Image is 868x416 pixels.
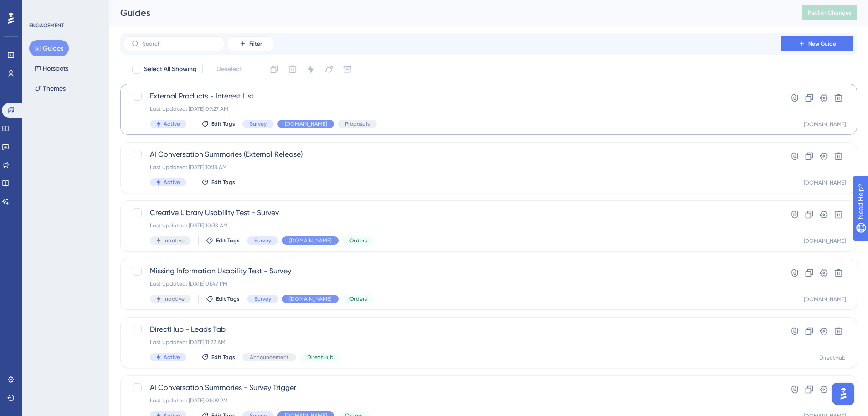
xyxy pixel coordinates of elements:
span: Select All Showing [144,64,197,75]
div: Last Updated: [DATE] 10:18 AM [150,164,755,171]
div: Last Updated: [DATE] 09:27 AM [150,105,755,113]
div: DirectHub [819,354,846,361]
span: Active [164,354,180,361]
div: Last Updated: [DATE] 11:22 AM [150,339,755,346]
span: AI Conversation Summaries - Survey Trigger [150,382,755,393]
span: Inactive [164,237,185,244]
button: Guides [29,40,69,56]
span: Edit Tags [216,237,240,244]
button: Publish Changes [802,5,857,20]
span: Active [164,120,180,128]
div: [DOMAIN_NAME] [804,121,846,128]
button: Edit Tags [201,179,235,186]
span: Orders [349,295,367,303]
span: Announcement [250,354,289,361]
span: Need Help? [21,2,57,13]
div: [DOMAIN_NAME] [804,296,846,303]
div: Guides [120,6,780,19]
span: Survey [250,120,267,128]
span: [DOMAIN_NAME] [285,120,327,128]
input: Search [143,41,216,47]
span: [DOMAIN_NAME] [289,237,331,244]
span: New Guide [808,40,836,47]
span: Orders [349,237,367,244]
span: [DOMAIN_NAME] [289,295,331,303]
span: AI Conversation Summaries (External Release) [150,149,755,160]
button: Hotspots [29,60,74,77]
span: Survey [254,237,271,244]
div: [DOMAIN_NAME] [804,237,846,245]
span: Edit Tags [211,354,235,361]
span: Active [164,179,180,186]
span: Publish Changes [808,9,852,16]
span: External Products - Interest List [150,91,755,102]
span: Deselect [216,64,242,75]
button: Edit Tags [201,120,235,128]
span: Inactive [164,295,185,303]
div: Last Updated: [DATE] 01:09 PM [150,397,755,404]
button: Deselect [208,61,250,77]
div: Last Updated: [DATE] 01:47 PM [150,280,755,288]
button: Filter [228,36,273,51]
span: Proposals [345,120,370,128]
span: Filter [249,40,262,47]
div: ENGAGEMENT [29,22,64,29]
span: Edit Tags [216,295,240,303]
span: Missing Information Usability Test - Survey [150,266,755,277]
span: DirectHub [307,354,334,361]
span: Creative Library Usability Test - Survey [150,207,755,218]
div: Last Updated: [DATE] 10:38 AM [150,222,755,229]
div: [DOMAIN_NAME] [804,179,846,186]
button: Themes [29,80,71,97]
button: Edit Tags [201,354,235,361]
button: New Guide [781,36,853,51]
iframe: UserGuiding AI Assistant Launcher [830,380,857,407]
span: Edit Tags [211,179,235,186]
button: Edit Tags [206,237,240,244]
span: Edit Tags [211,120,235,128]
button: Edit Tags [206,295,240,303]
span: Survey [254,295,271,303]
span: DirectHub - Leads Tab [150,324,755,335]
